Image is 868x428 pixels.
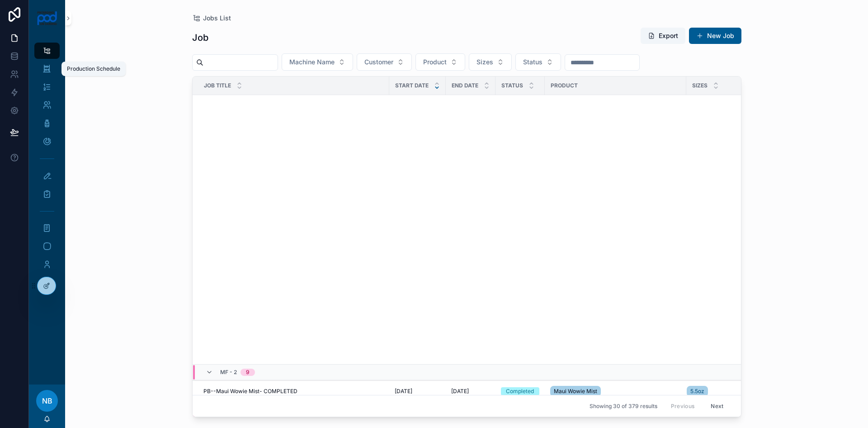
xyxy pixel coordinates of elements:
span: Customer [364,58,393,67]
a: PB--Maui Wowie Mist- COMPLETED [203,388,384,395]
button: Export [641,28,685,44]
a: Maui Wowie Mist [550,384,681,399]
span: 5.5oz [690,388,704,395]
a: 5.5oz [687,386,708,397]
span: Jobs List [203,14,231,23]
span: Product [423,58,447,67]
a: Completed [501,387,539,395]
span: MF - 2 [220,369,237,376]
div: Production Schedule [67,65,120,72]
a: [DATE] [451,388,490,395]
span: Product [551,82,578,89]
button: Next [704,399,730,413]
span: Status [501,82,523,89]
button: Select Button [357,53,412,71]
span: [DATE] [451,388,469,395]
a: [DATE] [395,388,440,395]
button: Select Button [415,53,465,71]
button: Select Button [515,53,561,71]
span: Job Title [204,82,231,89]
div: 9 [246,369,250,376]
span: End Date [452,82,478,89]
span: Showing 30 of 379 results [590,403,657,410]
div: Completed [506,387,534,395]
button: Select Button [282,53,353,71]
button: Select Button [469,53,512,71]
span: [DATE] [395,388,412,395]
span: Machine Name [289,58,335,67]
span: Status [523,58,542,67]
span: Sizes [476,58,493,67]
a: 5.5oz [687,384,743,399]
span: Sizes [692,82,708,89]
h1: Job [192,31,208,44]
button: New Job [689,28,741,44]
a: Jobs List [192,14,231,23]
span: Maui Wowie Mist [554,388,597,395]
span: PB--Maui Wowie Mist- COMPLETED [203,388,297,395]
img: App logo [37,11,58,25]
div: scrollable content [29,36,65,284]
span: NB [42,395,52,406]
span: Start Date [395,82,429,89]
